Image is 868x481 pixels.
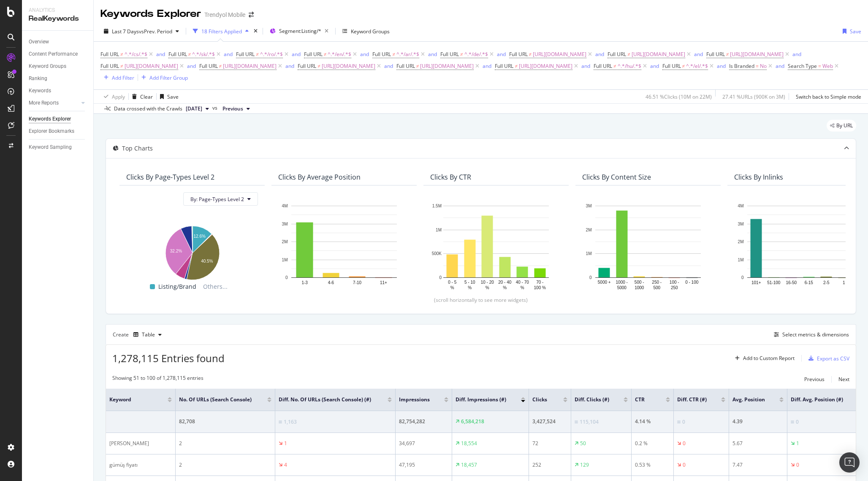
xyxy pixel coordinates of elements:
[662,62,681,70] span: Full URL
[734,173,783,181] div: Clicks By Inlinks
[190,24,252,38] button: 18 Filters Applied
[495,62,513,70] span: Full URL
[212,104,219,112] span: vs
[282,222,288,226] text: 3M
[432,252,442,256] text: 500K
[440,51,459,58] span: Full URL
[635,396,653,403] span: CTR
[635,461,670,469] div: 0.53 %
[738,258,744,262] text: 1M
[100,7,201,21] div: Keywords Explorer
[416,62,419,70] span: ≠
[120,51,123,58] span: ≠
[653,285,660,290] text: 500
[732,440,784,447] div: 5.67
[201,259,213,263] text: 40.5%
[677,421,681,423] img: Equal
[29,74,47,83] div: Ranking
[635,440,670,447] div: 0.2 %
[112,28,139,35] span: Last 7 Days
[497,51,506,58] div: and
[29,127,87,136] a: Explorer Bookmarks
[595,51,604,58] div: and
[804,374,825,384] button: Previous
[432,204,442,208] text: 1.5M
[372,51,391,58] span: Full URL
[497,50,506,58] button: and
[650,62,659,70] button: and
[461,440,477,447] div: 18,554
[317,62,320,70] span: ≠
[223,60,277,72] span: [URL][DOMAIN_NAME]
[199,62,218,70] span: Full URL
[677,396,708,403] span: Diff. CTR (#)
[726,51,729,58] span: ≠
[776,62,784,70] div: and
[29,115,71,124] div: Keywords Explorer
[399,440,448,447] div: 34,697
[732,418,784,425] div: 4.39
[126,173,214,181] div: Clicks By Page-Types Level 2
[190,196,244,203] span: By: Page-Types Level 2
[682,418,685,426] div: 0
[461,418,484,425] div: 6,584,218
[322,60,375,72] span: [URL][DOMAIN_NAME]
[580,418,599,426] div: 115,104
[167,93,179,100] div: Save
[204,11,245,19] div: Trendyol Mobile
[360,50,369,58] button: and
[139,28,172,35] span: vs Prev. Period
[532,440,567,447] div: 72
[836,123,853,128] span: By URL
[635,418,670,425] div: 4.14 %
[516,280,529,285] text: 40 - 70
[839,24,861,38] button: Save
[360,51,369,58] div: and
[706,51,725,58] span: Full URL
[219,62,222,70] span: ≠
[838,374,849,384] button: Next
[284,461,287,469] div: 4
[384,62,393,70] div: and
[498,280,512,285] text: 20 - 40
[743,356,795,361] div: Add to Custom Report
[156,51,165,58] div: and
[652,280,662,285] text: 250 -
[617,285,627,290] text: 5000
[683,461,686,469] div: 0
[170,249,182,254] text: 32.2%
[29,74,87,83] a: Ranking
[29,7,87,14] div: Analytics
[157,90,179,103] button: Save
[635,285,644,290] text: 1000
[741,275,744,280] text: 0
[29,115,87,124] a: Keywords Explorer
[380,280,387,285] text: 11+
[284,440,287,447] div: 1
[100,73,134,83] button: Add Filter
[428,50,437,58] button: and
[179,396,255,403] span: No. of URLs (Search Console)
[112,374,203,384] div: Showing 51 to 100 of 1,278,115 entries
[29,86,51,95] div: Keywords
[589,275,592,280] text: 0
[594,62,612,70] span: Full URL
[200,282,231,292] span: Others...
[140,93,153,100] div: Clear
[399,418,448,425] div: 82,754,282
[682,62,685,70] span: ≠
[256,51,259,58] span: ≠
[503,285,507,290] text: %
[738,204,744,208] text: 4M
[468,285,472,290] text: %
[792,90,861,103] button: Switch back to Simple mode
[100,51,119,58] span: Full URL
[635,280,644,285] text: 500 -
[29,99,59,107] div: More Reports
[100,24,182,38] button: Last 7 DaysvsPrev. Period
[224,51,233,58] div: and
[29,38,49,46] div: Overview
[817,355,849,362] div: Export as CSV
[266,24,332,38] button: Segment:Listing/*
[734,202,866,292] svg: A chart.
